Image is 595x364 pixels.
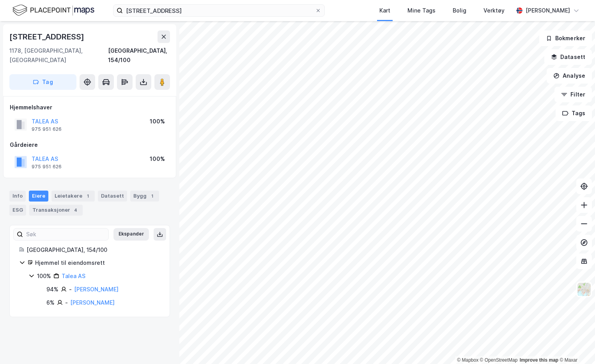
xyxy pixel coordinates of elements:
div: Gårdeiere [10,140,170,150]
div: Datasett [98,191,127,202]
div: - [65,298,68,307]
button: Bokmerker [539,30,592,46]
div: Info [9,191,26,202]
img: logo.f888ab2527a4732fd821a326f86c7f29.svg [12,4,94,17]
a: Improve this map [520,357,558,363]
div: [GEOGRAPHIC_DATA], 154/100 [108,46,170,65]
div: 4 [72,206,80,214]
div: [PERSON_NAME] [526,6,570,15]
button: Ekspander [113,228,149,241]
button: Datasett [544,49,592,65]
div: Bolig [453,6,466,15]
div: - [69,285,72,294]
div: 100% [150,154,165,164]
div: 100% [150,117,165,126]
div: Eiere [29,191,48,202]
div: 975 951 626 [32,164,62,170]
button: Tag [9,74,76,90]
input: Søk på adresse, matrikkel, gårdeiere, leietakere eller personer [123,5,315,16]
iframe: Chat Widget [556,327,595,364]
div: 100% [37,271,51,281]
a: Mapbox [457,357,478,363]
a: [PERSON_NAME] [70,299,115,306]
div: Mine Tags [407,6,436,15]
input: Søk [23,228,108,240]
div: Hjemmelshaver [10,103,170,112]
div: Verktøy [483,6,505,15]
div: Kontrollprogram for chat [556,327,595,364]
div: [GEOGRAPHIC_DATA], 154/100 [27,245,160,255]
a: Talea AS [62,273,85,279]
div: [STREET_ADDRESS] [9,30,86,43]
div: 1178, [GEOGRAPHIC_DATA], [GEOGRAPHIC_DATA] [9,46,108,65]
div: 94% [46,285,58,294]
div: 6% [46,298,55,307]
img: Z [577,282,591,297]
div: 1 [84,192,92,200]
a: OpenStreetMap [480,357,518,363]
div: Hjemmel til eiendomsrett [35,258,160,268]
div: 1 [148,192,156,200]
a: [PERSON_NAME] [74,286,119,293]
button: Tags [556,105,592,121]
div: Transaksjoner [29,205,83,216]
div: Leietakere [51,191,95,202]
div: Bygg [130,191,159,202]
div: Kart [379,6,390,15]
button: Filter [554,87,592,102]
div: 975 951 626 [32,126,62,132]
div: ESG [9,205,26,216]
button: Analyse [547,68,592,84]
